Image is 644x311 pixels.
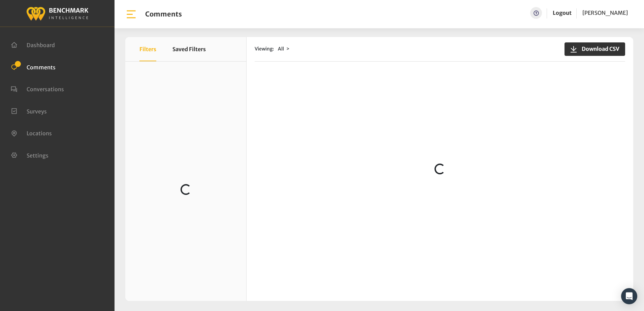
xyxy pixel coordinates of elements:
span: Conversations [27,86,64,93]
a: Logout [553,7,572,19]
button: Filters [139,37,156,61]
button: Download CSV [565,42,625,56]
div: Open Intercom Messenger [621,288,637,304]
img: benchmark [26,5,89,22]
a: [PERSON_NAME] [582,7,628,19]
span: Locations [27,130,52,137]
a: Surveys [11,107,47,114]
span: Settings [27,152,49,159]
a: Dashboard [11,41,55,48]
h1: Comments [145,10,182,18]
span: Download CSV [578,45,619,53]
img: bar [125,8,137,20]
a: Logout [553,9,572,16]
a: Comments [11,63,56,70]
a: Conversations [11,85,64,92]
span: Comments [27,64,56,70]
a: Settings [11,151,49,158]
span: Viewing: [255,45,274,53]
button: Saved Filters [172,37,206,61]
span: Surveys [27,108,47,114]
a: Locations [11,129,52,136]
span: [PERSON_NAME] [582,9,628,16]
span: Dashboard [27,42,55,48]
span: All [278,46,284,52]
